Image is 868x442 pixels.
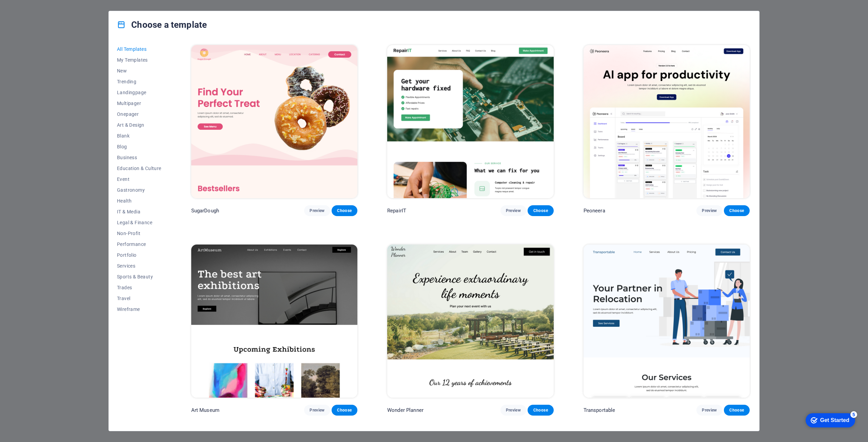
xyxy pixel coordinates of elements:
button: Choose [332,205,357,216]
h4: Choose a template [117,19,207,30]
button: Preview [696,205,722,216]
img: SugarDough [191,45,357,198]
span: Portfolio [117,252,161,258]
button: Preview [500,405,526,416]
button: Business [117,152,161,163]
span: Choose [337,208,352,213]
span: Choose [729,407,744,413]
button: My Templates [117,55,161,65]
button: Performance [117,239,161,250]
span: IT & Media [117,209,161,214]
button: Preview [304,205,330,216]
button: Sports & Beauty [117,271,161,282]
button: All Templates [117,44,161,55]
span: Choose [533,407,548,413]
img: Transportable [584,245,750,398]
div: Get Started [20,7,49,14]
span: New [117,68,161,73]
button: Landingpage [117,87,161,98]
span: Services [117,263,161,269]
span: Landingpage [117,90,161,95]
span: Choose [337,407,352,413]
button: Non-Profit [117,228,161,239]
button: Preview [500,205,526,216]
button: Choose [528,205,553,216]
img: RepairIT [387,45,553,198]
span: Choose [533,208,548,213]
img: Art Museum [191,245,357,398]
button: Multipager [117,98,161,109]
img: Wonder Planner [387,245,553,398]
span: Preview [310,407,324,413]
span: Trades [117,285,161,290]
span: Legal & Finance [117,220,161,225]
span: All Templates [117,46,161,52]
button: Wireframe [117,304,161,315]
span: Onepager [117,111,161,117]
p: RepairIT [387,207,406,214]
span: Wireframe [117,307,161,312]
span: Preview [506,208,521,213]
p: SugarDough [191,207,219,214]
p: Art Museum [191,407,219,414]
button: IT & Media [117,206,161,217]
span: Sports & Beauty [117,274,161,279]
img: Peoneera [584,45,750,198]
button: Onepager [117,109,161,120]
span: Preview [506,407,521,413]
button: Choose [724,405,750,416]
span: Non-Profit [117,231,161,236]
button: Choose [528,405,553,416]
button: Services [117,260,161,271]
span: Event [117,176,161,182]
button: Choose [724,205,750,216]
button: Art & Design [117,120,161,130]
span: Preview [702,208,717,213]
button: Health [117,195,161,206]
span: Health [117,198,161,204]
button: Preview [696,405,722,416]
button: Education & Culture [117,163,161,174]
button: Preview [304,405,330,416]
button: Trades [117,282,161,293]
span: Blog [117,144,161,149]
span: Art & Design [117,122,161,128]
p: Wonder Planner [387,407,423,414]
span: Business [117,155,161,160]
button: Blog [117,141,161,152]
button: Legal & Finance [117,217,161,228]
button: Choose [332,405,357,416]
p: Peoneera [584,207,605,214]
span: Performance [117,241,161,247]
div: Get Started 5 items remaining, 0% complete [5,3,55,18]
p: Transportable [584,407,615,414]
button: Portfolio [117,250,161,260]
span: Travel [117,296,161,301]
span: Blank [117,133,161,139]
span: Choose [729,208,744,213]
span: Preview [310,208,324,213]
span: Gastronomy [117,187,161,193]
button: Travel [117,293,161,304]
span: Preview [702,407,717,413]
button: Gastronomy [117,185,161,195]
div: 5 [50,1,57,8]
span: Education & Culture [117,166,161,171]
button: Blank [117,130,161,141]
button: Event [117,174,161,185]
span: Trending [117,79,161,84]
button: New [117,65,161,76]
button: Trending [117,76,161,87]
span: Multipager [117,101,161,106]
span: My Templates [117,57,161,63]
